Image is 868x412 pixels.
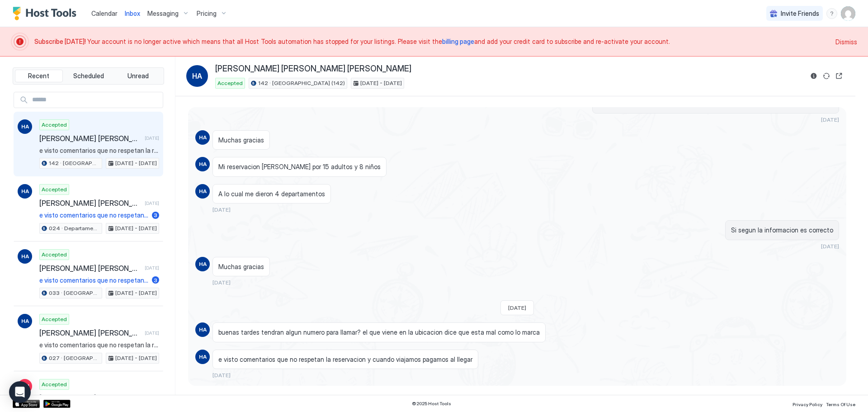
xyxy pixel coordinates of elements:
[145,200,159,206] span: [DATE]
[821,243,839,250] span: [DATE]
[199,260,207,268] span: HA
[49,224,100,232] span: 024 · Departamento muy cerca de la playa
[39,341,159,349] span: e visto comentarios que no respetan la reservacion y cuando viajamos pagamos al llegar
[218,263,264,271] span: Muchas gracias
[218,328,540,336] span: buenas tardes tendran algun numero para llamar? el que viene en la ubicacion dice que esta mal co...
[114,70,162,82] button: Unread
[360,79,402,87] span: [DATE] - [DATE]
[793,402,822,407] span: Privacy Policy
[218,136,264,144] span: Muchas gracias
[91,9,118,18] a: Calendar
[39,328,141,337] span: [PERSON_NAME] [PERSON_NAME] [PERSON_NAME]
[197,9,217,18] span: Pricing
[39,393,141,403] span: [PERSON_NAME]
[9,381,31,403] div: Open Intercom Messenger
[199,133,207,142] span: HA
[39,264,141,273] span: [PERSON_NAME] [PERSON_NAME] [PERSON_NAME]
[42,315,67,323] span: Accepted
[199,187,207,195] span: HA
[39,211,148,219] span: e visto comentarios que no respetan la reservacion y cuando viajamos pagamos al llegar
[199,160,207,168] span: HA
[91,9,118,17] span: Calendar
[127,72,149,80] span: Unread
[34,38,87,45] span: Subscribe [DATE]!
[835,37,857,47] div: Dismiss
[212,206,231,213] span: [DATE]
[199,353,207,361] span: HA
[49,289,100,297] span: 033 · [GEOGRAPHIC_DATA] (33)
[821,71,832,81] button: Sync reservation
[826,399,855,408] a: Terms Of Use
[15,70,63,82] button: Recent
[145,265,159,271] span: [DATE]
[43,400,71,408] a: Google Play Store
[147,9,179,18] span: Messaging
[215,64,411,74] span: [PERSON_NAME] [PERSON_NAME] [PERSON_NAME]
[218,163,381,171] span: Mi reservacion [PERSON_NAME] por 15 adultos y 8 niños
[39,276,148,284] span: e visto comentarios que no respetan la reservacion y cuando viajamos pagamos al llegar
[42,185,67,194] span: Accepted
[65,70,113,82] button: Scheduled
[781,9,819,18] span: Invite Friends
[21,317,29,325] span: HA
[42,380,67,388] span: Accepted
[199,326,207,334] span: HA
[13,7,80,20] a: Host Tools Logo
[28,72,49,80] span: Recent
[39,199,141,208] span: [PERSON_NAME] [PERSON_NAME] [PERSON_NAME]
[21,252,29,260] span: HA
[115,354,157,362] span: [DATE] - [DATE]
[34,38,830,46] span: Your account is no longer active which means that all Host Tools automation has stopped for your ...
[49,354,100,362] span: 027 · [GEOGRAPHIC_DATA] (27)
[826,8,837,19] div: menu
[442,38,474,45] a: billing page
[508,304,526,311] span: [DATE]
[49,159,100,167] span: 142 · [GEOGRAPHIC_DATA] (142)
[42,251,67,259] span: Accepted
[212,279,231,286] span: [DATE]
[42,121,67,129] span: Accepted
[217,79,243,87] span: Accepted
[154,212,157,218] span: 3
[145,330,159,336] span: [DATE]
[28,92,163,108] input: Input Field
[125,9,140,17] span: Inbox
[258,79,345,87] span: 142 · [GEOGRAPHIC_DATA] (142)
[115,289,157,297] span: [DATE] - [DATE]
[731,226,833,234] span: Si segun la informacion es correcto
[39,134,141,143] span: [PERSON_NAME] [PERSON_NAME] [PERSON_NAME]
[13,400,40,408] a: App Store
[21,187,29,195] span: HA
[793,399,822,408] a: Privacy Policy
[73,72,104,80] span: Scheduled
[145,135,159,141] span: [DATE]
[218,355,472,364] span: e visto comentarios que no respetan la reservacion y cuando viajamos pagamos al llegar
[115,224,157,232] span: [DATE] - [DATE]
[821,116,839,123] span: [DATE]
[826,402,855,407] span: Terms Of Use
[21,123,29,131] span: HA
[808,71,819,81] button: Reservation information
[834,71,844,81] button: Open reservation
[125,9,140,18] a: Inbox
[115,159,157,167] span: [DATE] - [DATE]
[841,6,855,21] div: User profile
[212,372,231,379] span: [DATE]
[39,147,159,155] span: e visto comentarios que no respetan la reservacion y cuando viajamos pagamos al llegar
[218,190,325,198] span: A lo cual me dieron 4 departamentos
[13,67,164,85] div: tab-group
[154,277,157,284] span: 3
[412,401,451,407] span: © 2025 Host Tools
[192,71,202,81] span: HA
